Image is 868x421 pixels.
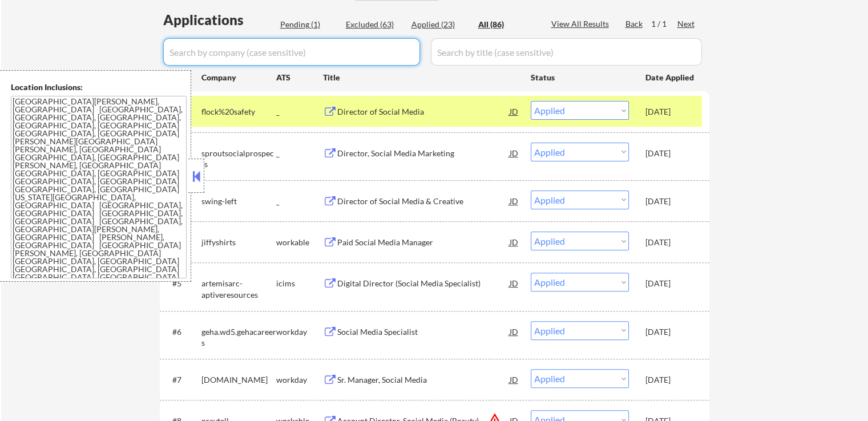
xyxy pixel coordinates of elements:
div: Paid Social Media Manager [337,237,510,248]
div: swing-left [201,196,276,207]
div: JD [508,232,520,252]
input: Search by company (case sensitive) [163,38,420,66]
div: Date Applied [645,72,696,83]
div: JD [508,321,520,342]
div: workday [276,374,323,386]
div: [DATE] [645,326,696,338]
div: Company [201,72,276,83]
div: #7 [172,374,192,386]
div: Pending (1) [280,19,337,30]
div: sproutsocialprospects [201,148,276,170]
div: Director of Social Media [337,106,510,118]
div: Next [677,18,696,30]
div: #5 [172,278,192,289]
div: Director, Social Media Marketing [337,148,510,159]
div: artemisarc-aptiveresources [201,278,276,300]
div: All (86) [478,19,535,30]
div: [DATE] [645,374,696,386]
div: [DATE] [645,278,696,289]
div: Social Media Specialist [337,326,510,338]
div: 1 / 1 [651,18,677,30]
div: JD [508,369,520,390]
div: JD [508,273,520,293]
div: Applied (23) [411,19,469,30]
div: Applications [163,13,276,27]
div: Excluded (63) [346,19,403,30]
div: geha.wd5.gehacareers [201,326,276,349]
div: Sr. Manager, Social Media [337,374,510,386]
div: Status [531,67,629,87]
div: JD [508,143,520,163]
div: [DATE] [645,148,696,159]
div: Title [323,72,520,83]
div: ATS [276,72,323,83]
div: JD [508,191,520,211]
div: Back [625,18,644,30]
div: flock%20safety [201,106,276,118]
input: Search by title (case sensitive) [431,38,702,66]
div: Digital Director (Social Media Specialist) [337,278,510,289]
div: workday [276,326,323,338]
div: [DATE] [645,106,696,118]
div: [DATE] [645,196,696,207]
div: _ [276,148,323,159]
div: Location Inclusions: [11,82,187,93]
div: _ [276,106,323,118]
div: View All Results [551,18,612,30]
div: [DATE] [645,237,696,248]
div: workable [276,237,323,248]
div: Director of Social Media & Creative [337,196,510,207]
div: #6 [172,326,192,338]
div: jiffyshirts [201,237,276,248]
div: JD [508,101,520,122]
div: icims [276,278,323,289]
div: [DOMAIN_NAME] [201,374,276,386]
div: _ [276,196,323,207]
